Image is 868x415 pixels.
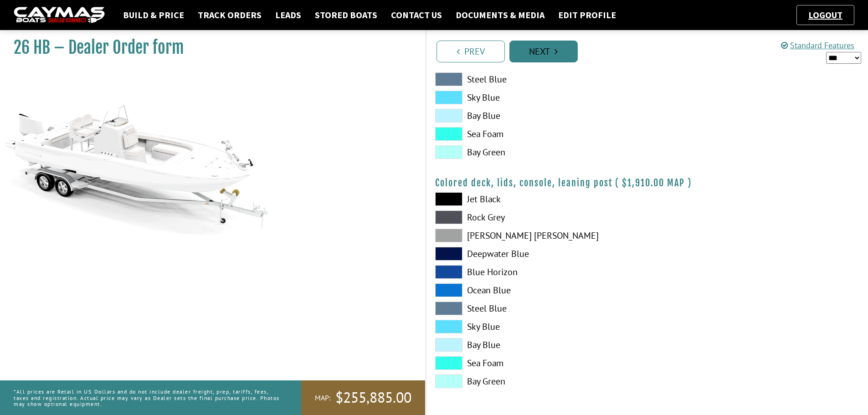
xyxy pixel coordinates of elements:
label: Rock Grey [435,210,638,224]
label: Sea Foam [435,127,638,141]
label: Steel Blue [435,302,638,315]
p: *All prices are Retail in US Dollars and do not include dealer freight, prep, tariffs, fees, taxe... [14,384,281,411]
img: caymas-dealer-connect-2ed40d3bc7270c1d8d7ffb4b79bf05adc795679939227970def78ec6f6c03838.gif [14,7,105,24]
label: Steel Blue [435,72,638,86]
label: [PERSON_NAME] [PERSON_NAME] [435,229,638,242]
a: Standard Features [781,40,854,51]
label: Ocean Blue [435,283,638,297]
label: Sea Foam [435,356,638,370]
h1: 26 HB – Dealer Order form [14,37,402,58]
label: Bay Green [435,145,638,159]
a: Documents & Media [451,9,549,21]
label: Sky Blue [435,91,638,104]
a: Edit Profile [554,9,621,21]
label: Bay Blue [435,109,638,123]
a: MAP:$255,885.00 [301,380,425,415]
label: Deepwater Blue [435,247,638,261]
span: $255,885.00 [335,388,411,407]
span: MAP: [315,393,331,403]
a: Prev [437,41,505,62]
label: Sky Blue [435,320,638,333]
h4: Colored deck, lids, console, leaning post ( ) [435,177,859,189]
a: Build & Price [118,9,189,21]
a: Leads [271,9,306,21]
label: Blue Horizon [435,265,638,279]
a: Contact Us [386,9,447,21]
a: Stored Boats [310,9,382,21]
span: $1,910.00 MAP [622,177,685,189]
a: Next [509,41,578,62]
label: Bay Green [435,374,638,388]
label: Jet Black [435,192,638,206]
a: Track Orders [193,9,266,21]
label: Bay Blue [435,338,638,352]
a: Logout [804,9,847,20]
